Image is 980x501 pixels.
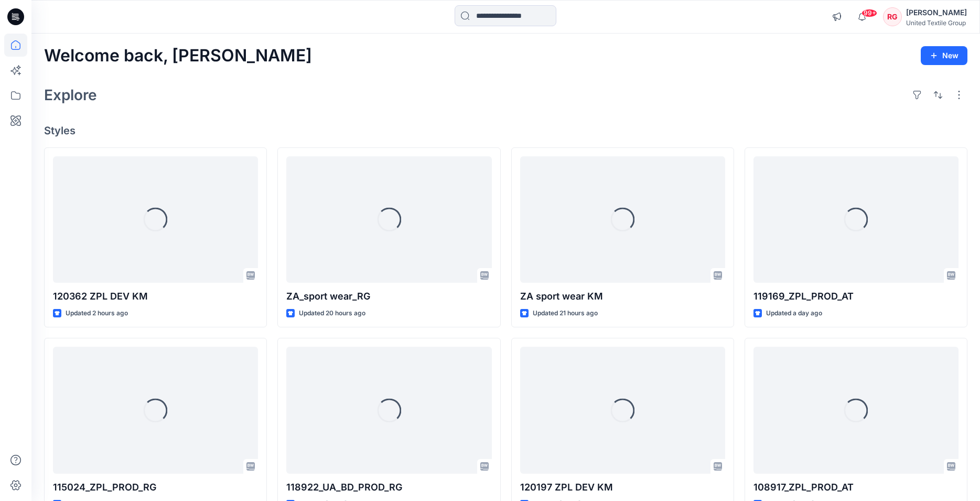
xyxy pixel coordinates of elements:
p: 119169_ZPL_PROD_AT [753,289,959,304]
h4: Styles [44,124,967,137]
button: New [921,46,967,65]
p: Updated a day ago [766,308,822,319]
p: Updated 20 hours ago [299,308,365,319]
h2: Explore [44,87,97,103]
h2: Welcome back, [PERSON_NAME] [44,46,312,66]
p: 108917_ZPL_PROD_AT [753,480,959,495]
span: 99+ [861,9,877,17]
p: ZA sport wear KM [520,289,725,304]
p: Updated 21 hours ago [533,308,598,319]
div: [PERSON_NAME] [906,6,967,19]
p: ZA_sport wear_RG [286,289,491,304]
p: 115024_ZPL_PROD_RG [53,480,258,495]
div: United Textile Group [906,19,967,27]
p: 120362 ZPL DEV KM [53,289,258,304]
p: Updated 2 hours ago [66,308,128,319]
p: 118922_UA_BD_PROD_RG [286,480,491,495]
div: RG [883,7,902,26]
p: 120197 ZPL DEV KM [520,480,725,495]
